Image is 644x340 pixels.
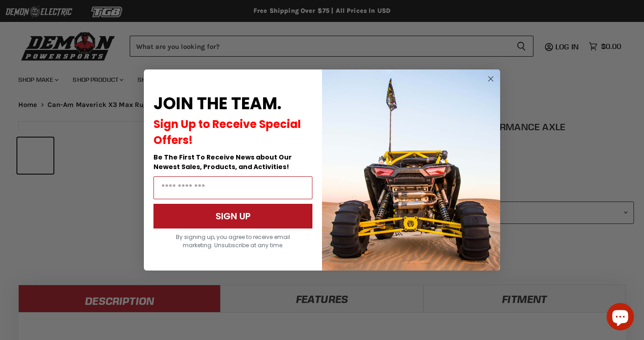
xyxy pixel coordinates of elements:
[153,204,312,228] button: SIGN UP
[322,69,500,271] img: a9095488-b6e7-41ba-879d-588abfab540b.jpeg
[153,92,281,115] span: JOIN THE TEAM.
[153,117,301,148] span: Sign Up to Receive Special Offers!
[153,176,312,199] input: Email Address
[604,303,637,333] inbox-online-store-chat: Shopify online store chat
[485,73,496,85] button: Close dialog
[176,233,290,249] span: By signing up, you agree to receive email marketing. Unsubscribe at any time.
[153,153,292,171] span: Be The First To Receive News about Our Newest Sales, Products, and Activities!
